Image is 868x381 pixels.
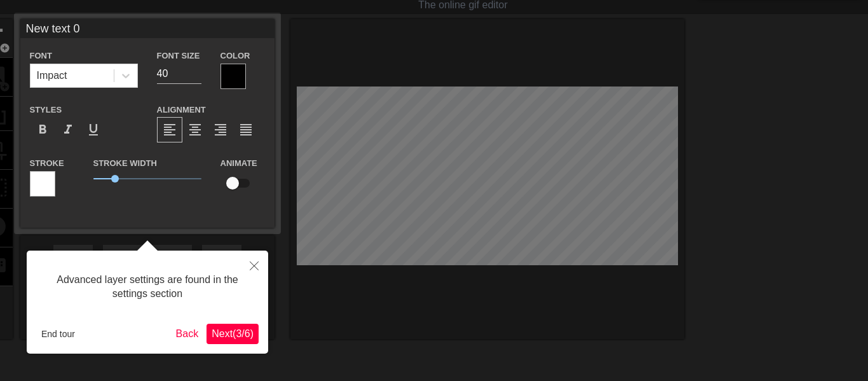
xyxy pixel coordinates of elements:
button: Close [240,251,268,280]
button: Back [171,324,204,344]
button: End tour [36,324,80,343]
span: Next ( 3 / 6 ) [212,328,254,339]
div: Advanced layer settings are found in the settings section [36,260,259,314]
button: Next [207,324,259,344]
